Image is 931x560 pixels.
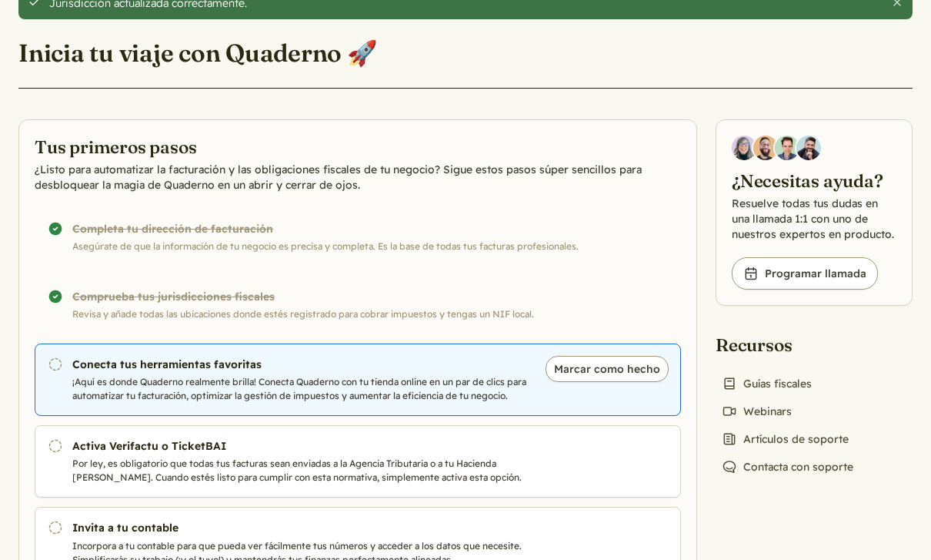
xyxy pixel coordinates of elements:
h3: Conecta tus herramientas favoritas [72,357,565,372]
img: Javier Rubio, DevRel at Quaderno [796,136,821,160]
a: Webinars [716,401,798,422]
h2: Tus primeros pasos [35,136,681,159]
a: Contacta con soporte [716,456,859,478]
a: Conecta tus herramientas favoritas ¡Aquí es donde Quaderno realmente brilla! Conecta Quaderno con... [35,344,681,416]
h3: Activa Verifactu o TicketBAI [72,438,565,454]
a: Guías fiscales [716,373,818,394]
h3: Invita a tu contable [72,520,565,535]
p: Resuelve todas tus dudas en una llamada 1:1 con uno de nuestros expertos en producto. [732,196,896,242]
img: Diana Carrasco, Account Executive at Quaderno [732,136,756,160]
p: ¡Aquí es donde Quaderno realmente brilla! Conecta Quaderno con tu tienda online en un par de clic... [72,375,565,403]
a: Artículos de soporte [716,428,855,450]
h2: Recursos [716,334,859,357]
p: Por ley, es obligatorio que todas tus facturas sean enviadas a la Agencia Tributaria o a tu Hacie... [72,457,565,485]
h1: Inicia tu viaje con Quaderno 🚀 [18,38,378,69]
p: ¿Listo para automatizar la facturación y las obligaciones fiscales de tu negocio? Sigue estos pas... [35,162,681,193]
a: Programar llamada [732,257,878,290]
h2: ¿Necesitas ayuda? [732,169,896,193]
button: Marcar como hecho [546,356,669,382]
img: Ivo Oltmans, Business Developer at Quaderno [775,136,799,160]
a: Activa Verifactu o TicketBAI Por ley, es obligatorio que todas tus facturas sean enviadas a la Ag... [35,425,681,498]
img: Jairo Fumero, Account Executive at Quaderno [753,136,778,160]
